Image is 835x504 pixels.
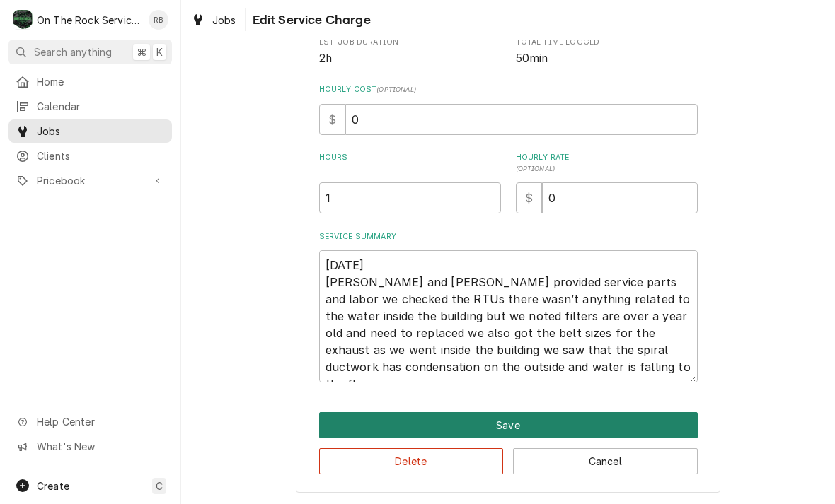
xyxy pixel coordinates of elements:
[319,104,345,135] div: $
[34,45,112,59] span: Search anything
[8,410,172,433] a: Go to Help Center
[13,10,33,30] div: O
[516,152,698,213] div: [object Object]
[37,439,163,454] span: What's New
[8,435,172,458] a: Go to What's New
[516,50,698,67] span: Total Time Logged
[319,84,698,95] label: Hourly Cost
[8,119,172,143] a: Jobs
[8,70,172,93] a: Home
[319,250,698,382] textarea: [DATE] [PERSON_NAME] and [PERSON_NAME] provided service parts and labor we checked the RTUs there...
[319,438,698,474] div: Button Group Row
[149,10,168,30] div: Ray Beals's Avatar
[248,11,371,30] span: Edit Service Charge
[185,8,242,32] a: Jobs
[137,45,146,59] span: ⌘
[319,52,332,65] span: 2h
[149,10,168,30] div: RB
[319,448,504,474] button: Delete
[8,95,172,118] a: Calendar
[319,37,501,67] div: Est. Job Duration
[513,448,698,474] button: Cancel
[37,13,141,28] div: On The Rock Services
[212,13,236,28] span: Jobs
[319,50,501,67] span: Est. Job Duration
[516,52,548,65] span: 50min
[319,37,501,48] span: Est. Job Duration
[37,74,165,89] span: Home
[319,412,698,438] div: Button Group Row
[516,165,555,172] span: ( optional )
[13,10,33,30] div: On The Rock Services's Avatar
[319,152,501,175] label: Hours
[516,182,542,213] div: $
[516,37,698,48] span: Total Time Logged
[156,479,163,493] span: C
[37,148,165,163] span: Clients
[319,231,698,382] div: Service Summary
[37,480,69,492] span: Create
[37,99,165,114] span: Calendar
[37,173,144,188] span: Pricebook
[319,412,698,438] button: Save
[37,414,163,429] span: Help Center
[156,45,163,59] span: K
[319,152,501,213] div: [object Object]
[319,231,698,242] label: Service Summary
[8,169,172,192] a: Go to Pricebook
[516,37,698,67] div: Total Time Logged
[319,84,698,134] div: Hourly Cost
[37,124,165,139] span: Jobs
[319,412,698,474] div: Button Group
[8,144,172,168] a: Clients
[8,40,172,64] button: Search anything⌘K
[376,86,416,93] span: ( optional )
[516,152,698,175] label: Hourly Rate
